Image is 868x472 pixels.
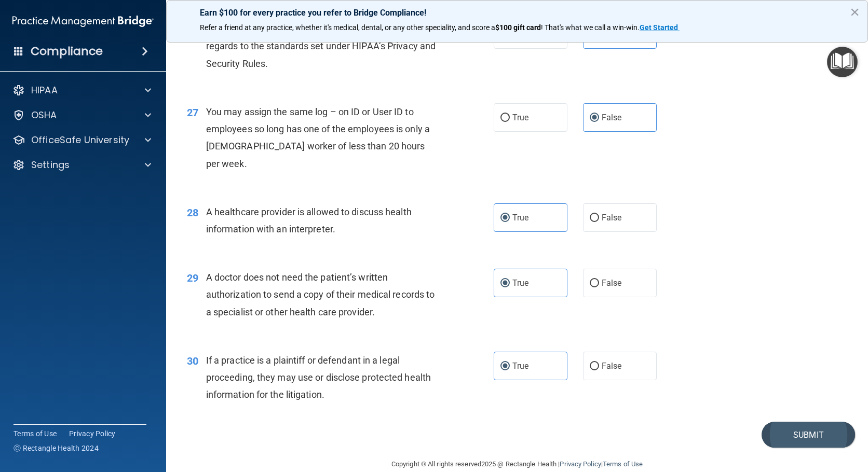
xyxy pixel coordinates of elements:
p: Earn $100 for every practice you refer to Bridge Compliance! [200,8,834,18]
span: False [602,278,622,288]
input: True [500,363,510,370]
a: Get Started [640,23,680,32]
p: Settings [31,159,70,171]
span: 27 [187,106,198,119]
strong: Get Started [640,23,678,32]
a: OSHA [12,109,151,121]
span: True [512,113,528,122]
button: Open Resource Center [827,47,858,77]
p: OfficeSafe University [31,134,129,146]
button: Close [850,4,860,20]
p: HIPAA [31,84,58,96]
input: False [590,114,599,122]
span: You may assign the same log – on ID or User ID to employees so long has one of the employees is o... [206,106,430,169]
input: True [500,214,510,222]
span: Practices are required to “certify” their compliance with regards to the standards set under HIPA... [206,23,436,68]
a: HIPAA [12,84,151,96]
span: Refer a friend at any practice, whether it's medical, dental, or any other speciality, and score a [200,23,495,32]
span: True [512,278,528,288]
strong: $100 gift card [495,23,541,32]
button: Submit [762,422,855,448]
a: Privacy Policy [560,460,601,468]
span: 28 [187,206,198,219]
span: True [512,213,528,223]
span: 29 [187,272,198,284]
span: False [602,213,622,223]
span: ! That's what we call a win-win. [541,23,640,32]
input: False [590,280,599,287]
span: False [602,113,622,122]
p: OSHA [31,109,57,121]
span: A healthcare provider is allowed to discuss health information with an interpreter. [206,206,412,234]
input: True [500,280,510,287]
span: Ⓒ Rectangle Health 2024 [13,443,99,453]
span: A doctor does not need the patient’s written authorization to send a copy of their medical record... [206,272,435,317]
a: OfficeSafe University [12,134,151,146]
input: True [500,114,510,122]
a: Terms of Use [13,428,57,439]
input: False [590,214,599,222]
span: True [512,361,528,371]
a: Settings [12,159,151,171]
span: 30 [187,355,198,367]
span: If a practice is a plaintiff or defendant in a legal proceeding, they may use or disclose protect... [206,355,431,400]
h4: Compliance [31,44,103,59]
a: Privacy Policy [69,428,116,439]
iframe: Drift Widget Chat Controller [816,400,856,440]
span: False [602,361,622,371]
input: False [590,363,599,370]
img: PMB logo [12,11,154,32]
a: Terms of Use [603,460,643,468]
